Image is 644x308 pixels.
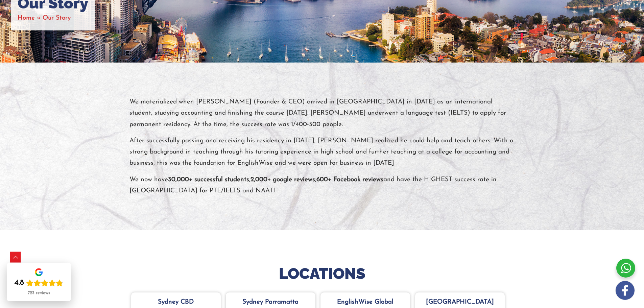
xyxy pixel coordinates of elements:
p: We materialized when [PERSON_NAME] (Founder & CEO) arrived in [GEOGRAPHIC_DATA] in [DATE] as an i... [129,96,515,130]
div: 723 reviews [28,290,50,296]
nav: Breadcrumbs [18,13,88,24]
div: 4.8 [15,278,24,288]
strong: 2,000+ google reviews [251,176,315,183]
strong: 30,000+ successful students [168,176,249,183]
div: Rating: 4.8 out of 5 [15,278,63,288]
img: white-facebook.png [616,281,635,300]
span: Our Story [43,15,71,21]
p: After successfully passing and receiving his residency in [DATE], [PERSON_NAME] realized he could... [129,135,515,169]
a: Home [18,15,35,21]
strong: 600+ Facebook reviews [316,176,383,183]
p: We now have , , and have the HIGHEST success rate in [GEOGRAPHIC_DATA] for PTE/IELTS and NAATI [129,174,515,197]
strong: LOCATIONS [279,265,365,283]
